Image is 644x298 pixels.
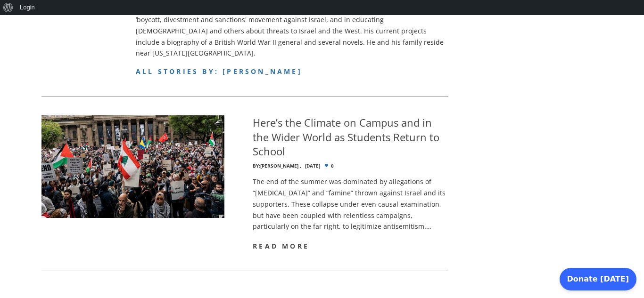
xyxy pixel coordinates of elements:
span: By: [253,162,260,169]
time: [DATE] [305,163,320,169]
a: [PERSON_NAME] [260,162,298,169]
h4: Here’s the Climate on Campus and in the Wider World as Students Return to School [253,115,448,159]
div: 0 [253,163,448,169]
a: read more [253,242,309,250]
a: All stories by: [PERSON_NAME] [136,67,302,76]
p: The end of the summer was dominated by allegations of “[MEDICAL_DATA]” and “famine” thrown agains... [253,176,448,232]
